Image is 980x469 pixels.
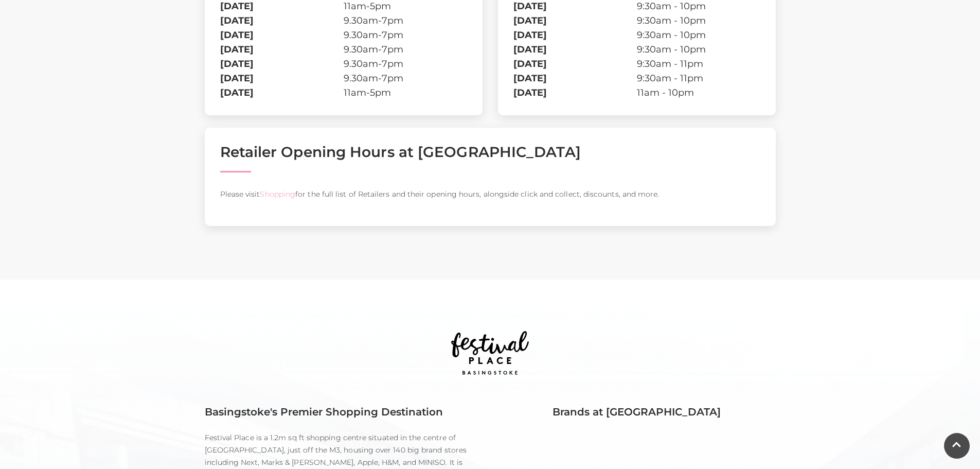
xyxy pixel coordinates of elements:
[513,28,637,42] th: [DATE]
[220,85,344,100] th: [DATE]
[637,85,760,100] td: 11am - 10pm
[498,406,776,443] h5: Brands at [GEOGRAPHIC_DATA]
[637,42,760,57] td: 9:30am - 10pm
[513,71,637,85] th: [DATE]
[637,71,760,85] td: 9:30am - 11pm
[220,57,344,71] th: [DATE]
[637,13,760,28] td: 9:30am - 10pm
[344,71,467,85] td: 9.30am-7pm
[220,42,344,57] th: [DATE]
[637,28,760,42] td: 9:30am - 10pm
[205,406,483,418] h5: Basingstoke's Premier Shopping Destination
[220,143,760,161] h2: Retailer Opening Hours at [GEOGRAPHIC_DATA]
[344,57,467,71] td: 9.30am-7pm
[513,42,637,57] th: [DATE]
[344,85,467,100] td: 11am-5pm
[513,13,637,28] th: [DATE]
[344,13,467,28] td: 9.30am-7pm
[637,57,760,71] td: 9:30am - 11pm
[513,85,637,100] th: [DATE]
[220,13,344,28] th: [DATE]
[513,57,637,71] th: [DATE]
[260,189,295,199] a: Shopping
[220,71,344,85] th: [DATE]
[437,300,543,406] img: Festival Place
[344,28,467,42] td: 9.30am-7pm
[220,188,760,200] p: Please visit for the full list of Retailers and their opening hours, alongside click and collect,...
[220,28,344,42] th: [DATE]
[344,42,467,57] td: 9.30am-7pm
